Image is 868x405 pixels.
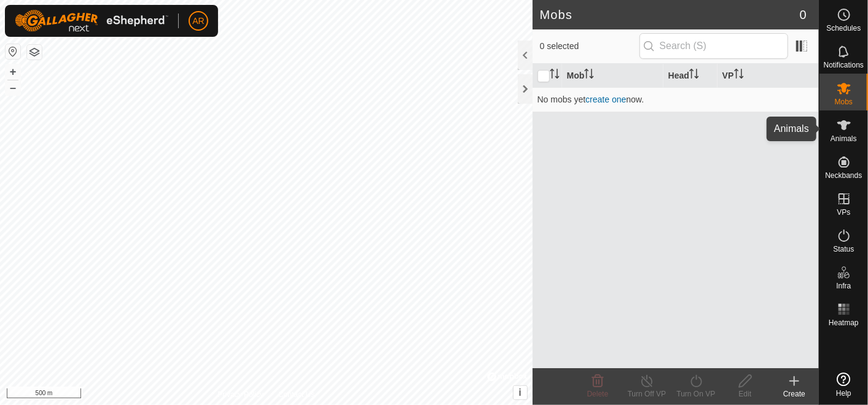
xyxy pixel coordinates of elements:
[800,6,807,24] span: 0
[278,389,315,400] a: Contact Us
[533,87,819,112] td: No mobs yet now.
[192,15,204,28] span: AR
[689,71,699,80] p-sorticon: Activate to sort
[540,40,639,53] span: 0 selected
[562,64,663,88] th: Mob
[721,388,770,399] div: Edit
[833,245,854,253] span: Status
[819,368,868,402] a: Help
[217,389,264,400] a: Privacy Policy
[770,388,819,399] div: Create
[622,388,671,399] div: Turn Off VP
[825,172,862,179] span: Neckbands
[831,135,857,142] span: Animals
[734,71,744,80] p-sorticon: Activate to sort
[15,10,168,32] img: Gallagher Logo
[829,319,859,326] span: Heatmap
[514,386,527,399] button: i
[835,98,853,106] span: Mobs
[826,25,861,32] span: Schedules
[663,64,717,88] th: Head
[540,7,800,22] h2: Mobs
[27,45,42,60] button: Map Layers
[587,390,609,398] span: Delete
[671,388,721,399] div: Turn On VP
[584,71,594,80] p-sorticon: Activate to sort
[837,209,850,216] span: VPs
[639,33,788,59] input: Search (S)
[518,387,521,398] span: i
[717,64,819,88] th: VP
[824,61,864,69] span: Notifications
[836,282,851,290] span: Infra
[836,390,851,397] span: Help
[6,80,20,95] button: –
[585,94,626,104] a: create one
[550,71,560,80] p-sorticon: Activate to sort
[6,64,20,79] button: +
[6,44,20,59] button: Reset Map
